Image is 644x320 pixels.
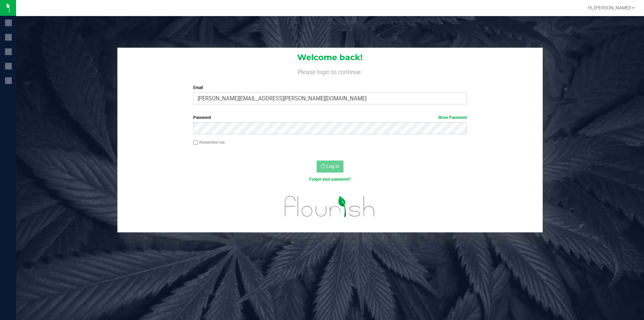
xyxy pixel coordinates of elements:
[588,5,631,10] span: Hi, [PERSON_NAME]!
[438,115,467,120] a: Show Password
[326,164,339,169] span: Log In
[309,177,351,182] a: Forgot your password?
[117,67,543,75] h4: Please login to continue.
[193,115,211,120] span: Password
[117,53,543,62] h1: Welcome back!
[317,161,343,173] button: Log In
[277,189,383,224] img: flourish_logo.svg
[193,140,198,145] input: Remember me
[193,139,225,145] label: Remember me
[193,85,467,91] label: Email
